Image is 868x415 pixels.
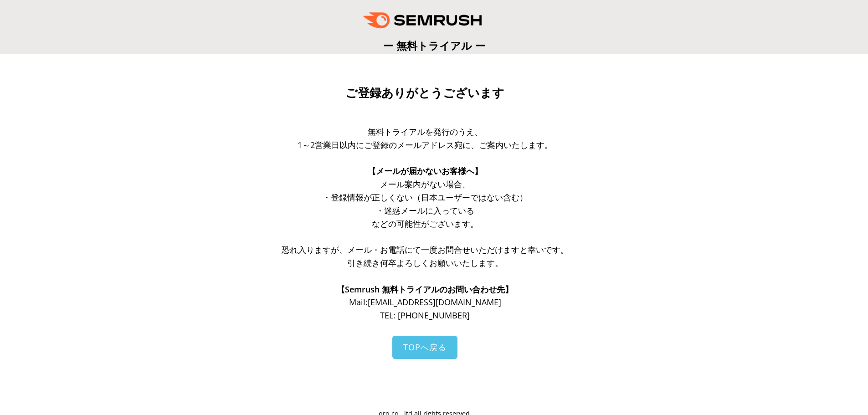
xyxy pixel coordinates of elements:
span: ー 無料トライアル ー [383,38,485,53]
span: 1～2営業日以内にご登録のメールアドレス宛に、ご案内いたします。 [298,139,553,150]
span: Mail: [EMAIL_ADDRESS][DOMAIN_NAME] [349,297,501,307]
span: などの可能性がございます。 [372,218,478,229]
a: TOPへ戻る [392,336,457,359]
span: 無料トライアルを発行のうえ、 [368,126,483,137]
span: TEL: [PHONE_NUMBER] [380,310,470,321]
span: メール案内がない場合、 [380,179,470,190]
span: 恐れ入りますが、メール・お電話にて一度お問合せいただけますと幸いです。 [282,244,569,255]
span: 【メールが届かないお客様へ】 [368,165,483,176]
span: ・迷惑メールに入っている [376,205,474,216]
span: ご登録ありがとうございます [345,86,504,100]
span: ・登録情報が正しくない（日本ユーザーではない含む） [323,192,528,203]
span: TOPへ戻る [403,342,447,353]
span: 引き続き何卒よろしくお願いいたします。 [347,257,503,268]
span: 【Semrush 無料トライアルのお問い合わせ先】 [337,284,513,295]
